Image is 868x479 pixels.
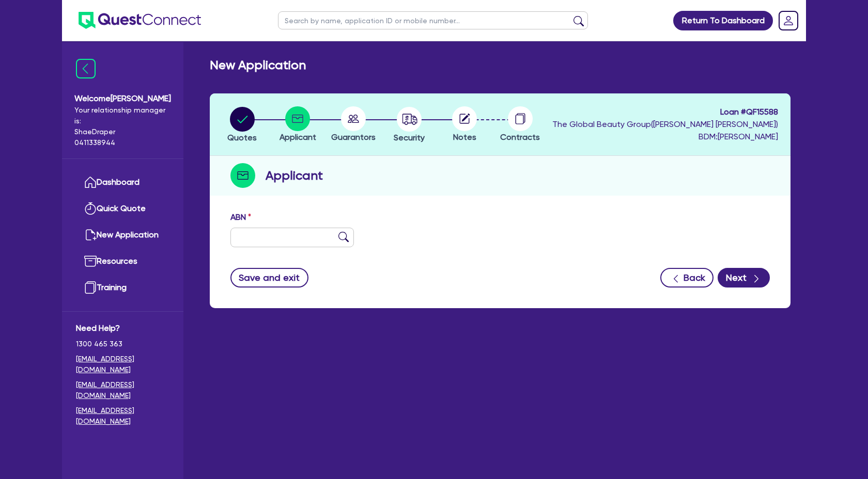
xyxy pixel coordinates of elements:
[84,255,97,267] img: resources
[280,132,316,142] span: Applicant
[74,92,171,105] span: Welcome [PERSON_NAME]
[230,163,255,188] img: step-icon
[230,268,308,288] button: Save and exit
[393,106,425,145] button: Security
[76,405,169,427] a: [EMAIL_ADDRESS][DOMAIN_NAME]
[76,222,169,248] a: New Application
[227,133,257,142] span: Quotes
[79,12,201,29] img: quest-connect-logo-blue
[500,132,540,142] span: Contracts
[331,132,376,142] span: Guarantors
[76,248,169,275] a: Resources
[230,211,251,223] label: ABN
[266,166,323,185] h2: Applicant
[552,131,778,143] span: BDM: [PERSON_NAME]
[552,119,778,129] span: The Global Beauty Group ( [PERSON_NAME] [PERSON_NAME] )
[76,339,169,349] span: 1300 465 363
[76,354,169,375] a: [EMAIL_ADDRESS][DOMAIN_NAME]
[718,268,770,288] button: Next
[775,7,802,34] a: Dropdown toggle
[453,132,476,142] span: Notes
[76,196,169,222] a: Quick Quote
[76,322,169,334] span: Need Help?
[278,11,588,29] input: Search by name, application ID or mobile number...
[394,133,425,142] span: Security
[673,11,773,30] a: Return To Dashboard
[76,169,169,196] a: Dashboard
[76,59,96,78] img: icon-menu-close
[84,202,97,215] img: quick-quote
[76,379,169,401] a: [EMAIL_ADDRESS][DOMAIN_NAME]
[552,106,778,118] span: Loan # QF15588
[84,229,97,241] img: new-application
[210,58,306,73] h2: New Application
[84,281,97,294] img: training
[338,232,349,242] img: abn-lookup icon
[227,106,257,145] button: Quotes
[660,268,714,288] button: Back
[74,105,171,148] span: Your relationship manager is: Shae Draper 0411338944
[76,275,169,301] a: Training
